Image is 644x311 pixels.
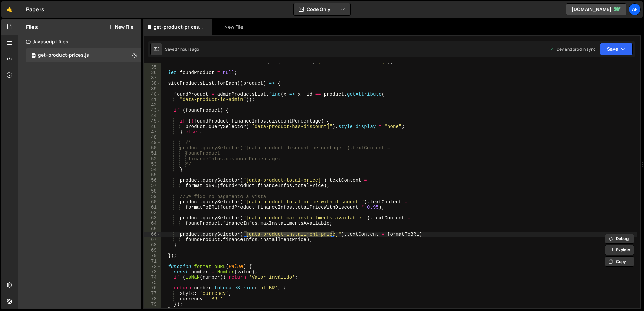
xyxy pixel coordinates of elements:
[144,242,161,248] div: 68
[144,194,161,199] div: 59
[144,129,161,135] div: 47
[144,167,161,172] div: 54
[144,108,161,113] div: 43
[144,221,161,226] div: 64
[144,280,161,285] div: 75
[600,43,633,55] button: Save
[144,199,161,205] div: 60
[144,81,161,86] div: 38
[294,3,350,15] button: Code Only
[177,46,199,52] div: 4 hours ago
[26,48,141,62] div: 17080/47025.js
[144,226,161,232] div: 65
[144,291,161,296] div: 77
[144,237,161,242] div: 67
[26,23,38,31] h2: Files
[629,3,641,15] a: Af
[144,75,161,81] div: 37
[144,269,161,275] div: 73
[144,124,161,129] div: 46
[144,162,161,167] div: 53
[144,264,161,269] div: 72
[144,248,161,253] div: 69
[144,205,161,210] div: 61
[1,1,18,18] a: 🤙
[144,296,161,302] div: 78
[165,46,199,52] div: Saved
[144,151,161,156] div: 51
[144,253,161,258] div: 70
[144,172,161,178] div: 55
[144,285,161,291] div: 76
[144,188,161,194] div: 58
[38,52,89,58] div: get-product-prices.js
[605,234,634,244] button: Debug
[144,258,161,264] div: 71
[108,24,133,30] button: New File
[26,5,44,13] div: Papers
[144,275,161,280] div: 74
[605,245,634,255] button: Explain
[144,210,161,215] div: 62
[144,70,161,75] div: 36
[18,35,141,48] div: Javascript files
[144,145,161,151] div: 50
[144,183,161,188] div: 57
[144,156,161,162] div: 52
[144,65,161,70] div: 35
[154,24,204,30] div: get-product-prices.js
[144,113,161,118] div: 44
[550,46,596,52] div: Dev and prod in sync
[144,102,161,108] div: 42
[144,215,161,221] div: 63
[144,86,161,92] div: 39
[144,135,161,140] div: 48
[144,118,161,124] div: 45
[144,140,161,145] div: 49
[218,24,246,30] div: New File
[144,97,161,102] div: 41
[566,3,626,15] a: [DOMAIN_NAME]
[605,256,634,267] button: Copy
[144,178,161,183] div: 56
[144,232,161,237] div: 66
[144,92,161,97] div: 40
[32,53,36,59] span: 12
[144,302,161,307] div: 79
